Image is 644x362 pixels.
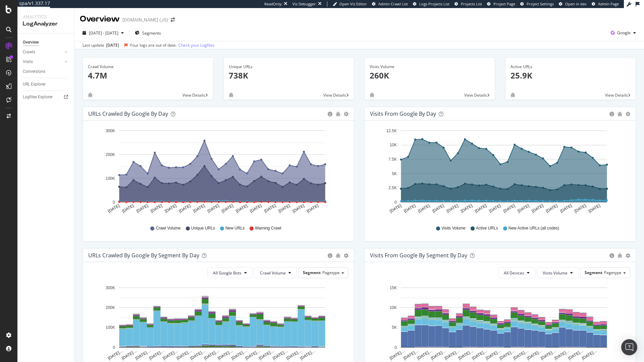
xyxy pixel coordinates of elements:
text: [DATE] [389,203,402,214]
a: Conversions [23,68,69,75]
a: Logfiles Explorer [23,94,69,101]
div: Open Intercom Messenger [621,339,637,355]
div: bug [618,112,622,116]
div: Last update [83,42,215,48]
text: 100K [106,176,115,181]
span: Google [617,30,631,36]
text: [DATE] [531,203,544,214]
text: 12.5K [386,128,397,133]
text: [DATE] [263,203,277,214]
div: circle-info [328,112,332,116]
div: Logfiles Explorer [23,94,53,101]
div: A chart. [370,126,628,219]
a: Projects List [454,1,482,7]
p: 260K [370,70,490,81]
div: circle-info [609,253,614,258]
span: New URLs [225,225,245,231]
text: [DATE] [431,203,445,214]
span: Warning Crawl [255,225,281,231]
button: [DATE] - [DATE] [80,28,126,38]
span: Admin Crawl List [378,1,408,6]
div: URL Explorer [23,81,46,88]
span: View Details [464,92,487,98]
text: [DATE] [107,203,120,214]
div: Active URLs [511,64,631,70]
div: ReadOnly: [264,1,282,7]
div: [DOMAIN_NAME] (JS) [122,16,168,23]
div: bug [88,93,93,97]
a: Visits [23,58,63,65]
text: 0 [113,200,115,205]
span: Project Page [493,1,515,6]
span: Segment [585,270,602,275]
text: 15K [390,286,397,290]
span: View Details [323,92,346,98]
text: 0 [394,345,397,350]
p: 738K [229,70,349,81]
text: 5K [392,171,397,176]
div: circle-info [609,112,614,116]
text: 200K [106,152,115,157]
span: All Google Bots [213,270,241,276]
div: Overview [23,39,39,46]
div: Your logs are out of date. [130,42,177,48]
span: Segments [142,30,161,36]
div: Visits [23,58,33,65]
span: Crawl Volume [156,225,180,231]
a: Project Settings [520,1,554,7]
text: [DATE] [235,203,248,214]
text: [DATE] [292,203,305,214]
text: [DATE] [278,203,291,214]
div: circle-info [328,253,332,258]
div: A chart. [88,283,346,361]
text: [DATE] [221,203,234,214]
div: Crawls [23,49,35,56]
text: 0 [113,345,115,350]
span: Logs Projects List [419,1,449,6]
svg: A chart. [370,283,628,361]
span: Visits Volume [441,225,466,231]
span: [DATE] - [DATE] [89,30,118,36]
text: [DATE] [517,203,530,214]
text: 0 [394,200,397,205]
div: gear [344,253,348,258]
svg: A chart. [88,126,346,219]
text: [DATE] [545,203,558,214]
text: [DATE] [474,203,487,214]
div: arrow-right-arrow-left [171,17,175,22]
text: [DATE] [306,203,319,214]
button: Google [608,28,639,38]
text: [DATE] [403,203,417,214]
text: [DATE] [559,203,573,214]
div: bug [336,253,340,258]
span: Open Viz Editor [339,1,367,6]
div: bug [618,253,622,258]
a: Crawls [23,49,63,56]
text: [DATE] [249,203,263,214]
div: Visits Volume [370,64,490,70]
div: [DATE] [106,42,119,48]
text: [DATE] [150,203,163,214]
text: [DATE] [164,203,177,214]
span: Project Settings [527,1,554,6]
div: URLs Crawled by Google By Segment By Day [88,252,199,259]
span: Crawl Volume [260,270,286,276]
div: Overview [80,13,120,25]
text: [DATE] [178,203,192,214]
text: 10K [390,143,397,148]
text: [DATE] [136,203,149,214]
text: [DATE] [207,203,220,214]
button: Visits Volume [537,267,579,278]
div: URLs Crawled by Google by day [88,110,168,117]
text: 100K [106,325,115,330]
div: gear [626,253,630,258]
text: 2.5K [388,186,397,190]
button: Segments [132,28,164,38]
div: bug [370,93,374,97]
a: Admin Crawl List [372,1,408,7]
a: Logs Projects List [413,1,449,7]
div: bug [229,93,233,97]
span: Active URLs [476,225,498,231]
